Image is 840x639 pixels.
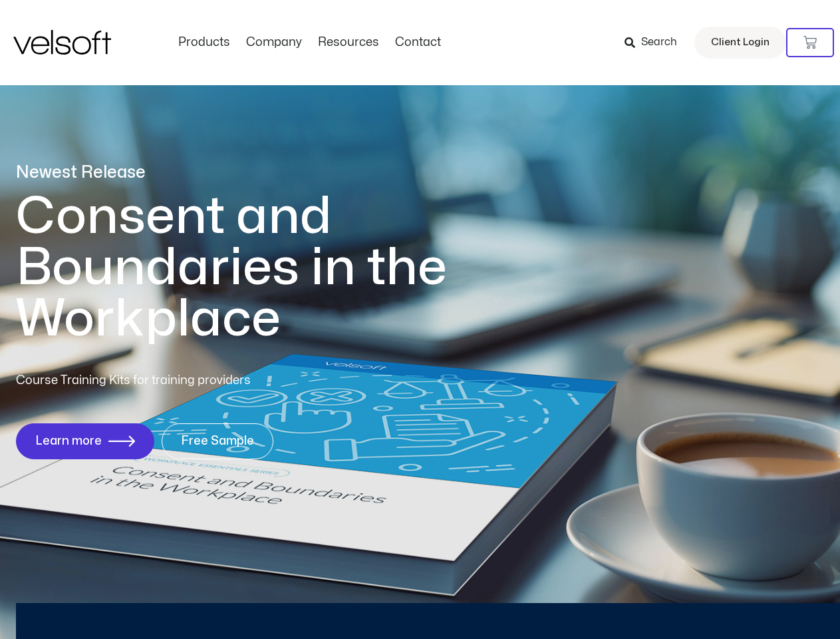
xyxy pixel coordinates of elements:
[181,435,254,448] span: Free Sample
[35,435,102,448] span: Learn more
[625,31,686,54] a: Search
[16,423,154,459] a: Learn more
[13,30,111,55] img: Velsoft Training Materials
[387,35,449,50] a: ContactMenu Toggle
[238,35,310,50] a: CompanyMenu Toggle
[162,423,273,459] a: Free Sample
[711,34,770,51] span: Client Login
[16,371,347,390] p: Course Training Kits for training providers
[641,34,677,51] span: Search
[170,35,238,50] a: ProductsMenu Toggle
[16,191,501,345] h1: Consent and Boundaries in the Workplace
[694,27,786,59] a: Client Login
[310,35,387,50] a: ResourcesMenu Toggle
[16,161,501,184] p: Newest Release
[170,35,449,50] nav: Menu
